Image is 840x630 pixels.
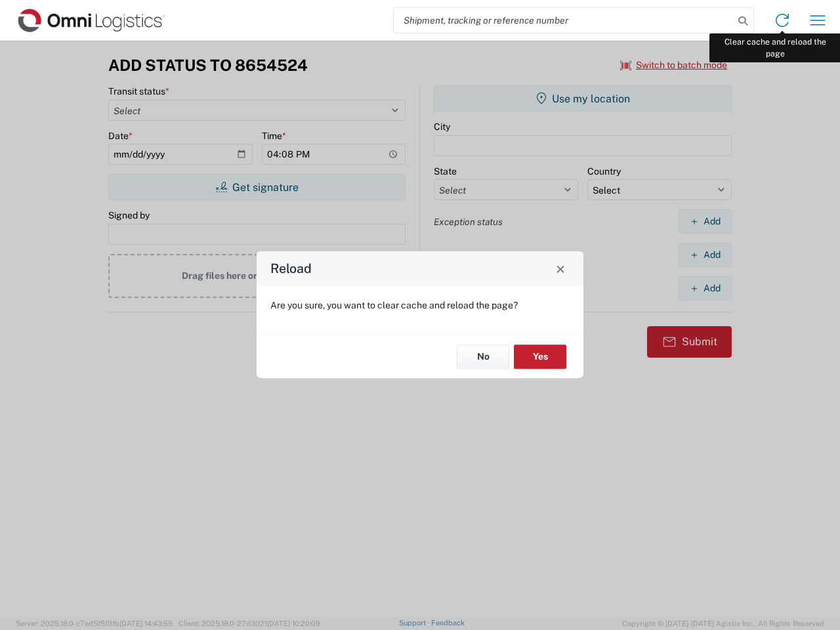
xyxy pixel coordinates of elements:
button: Yes [514,345,566,369]
h4: Reload [270,259,312,278]
button: Close [551,259,570,278]
button: No [457,345,509,369]
p: Are you sure, you want to clear cache and reload the page? [270,299,570,311]
input: Shipment, tracking or reference number [394,8,734,33]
